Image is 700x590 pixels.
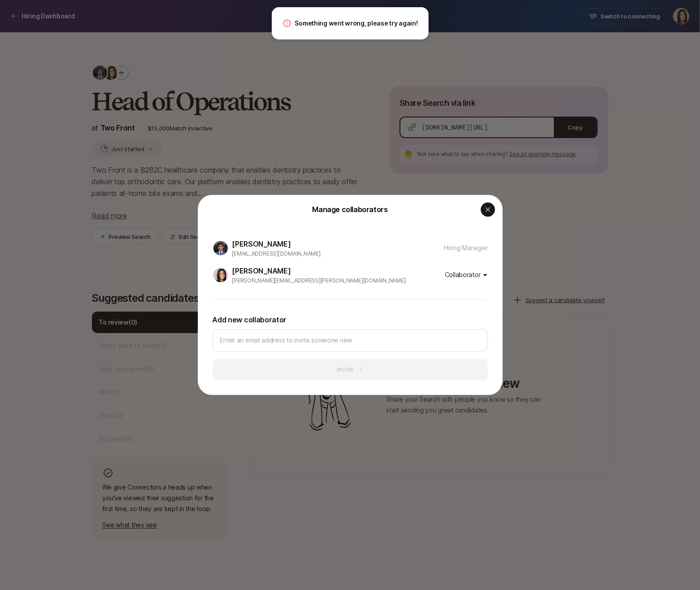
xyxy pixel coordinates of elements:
input: Enter an email address to invite someone new [220,335,480,346]
p: [EMAIL_ADDRESS][DOMAIN_NAME] [232,250,429,258]
p: [PERSON_NAME] [232,239,429,250]
p: [PERSON_NAME][EMAIL_ADDRESS][PERSON_NAME][DOMAIN_NAME] [232,277,429,285]
p: [PERSON_NAME] [232,265,429,277]
p: Collaborator [445,270,481,281]
h2: Manage collaborators [312,206,387,213]
button: Collaborator [445,270,488,281]
span: Add new collaborator [213,314,287,326]
img: 71d7b91d_d7cb_43b4_a7ea_a9b2f2cc6e03.jpg [213,268,228,282]
p: Hiring Manager [444,243,487,254]
img: 4640b0e7_2b03_4c4f_be34_fa460c2e5c38.jpg [213,241,228,256]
